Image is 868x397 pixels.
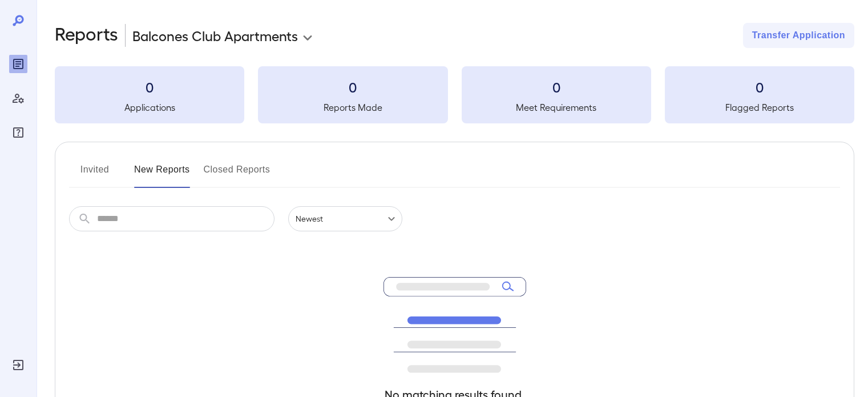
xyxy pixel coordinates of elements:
[9,89,27,107] div: Manage Users
[134,161,190,188] button: New Reports
[258,101,447,114] h5: Reports Made
[55,78,244,96] h3: 0
[743,23,854,48] button: Transfer Application
[132,26,298,45] p: Balcones Club Apartments
[9,123,27,142] div: FAQ
[9,55,27,73] div: Reports
[69,161,120,188] button: Invited
[665,101,854,114] h5: Flagged Reports
[462,101,651,114] h5: Meet Requirements
[55,66,854,123] summary: 0Applications0Reports Made0Meet Requirements0Flagged Reports
[55,101,244,114] h5: Applications
[258,78,447,96] h3: 0
[204,161,271,188] button: Closed Reports
[288,206,402,231] div: Newest
[55,23,118,48] h2: Reports
[462,78,651,96] h3: 0
[9,356,27,374] div: Log Out
[665,78,854,96] h3: 0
